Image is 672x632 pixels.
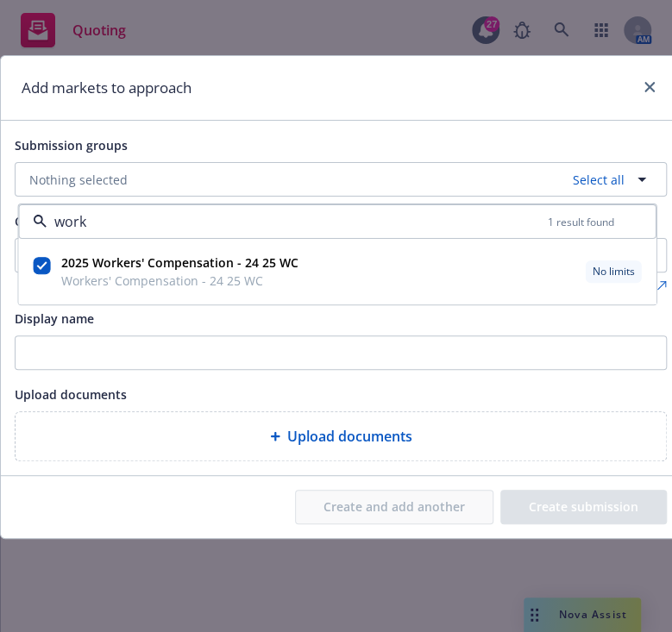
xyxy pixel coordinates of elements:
[29,171,128,189] span: Nothing selected
[47,211,548,232] input: Filter by keyword
[566,171,625,189] a: Select all
[15,411,667,461] div: Upload documents
[15,213,286,229] span: Carrier, program administrator, or wholesaler
[15,137,128,153] span: Submission groups
[15,162,667,197] button: Nothing selectedSelect all
[639,77,660,97] a: close
[15,238,667,272] button: Nothing selected
[61,254,298,271] strong: 2025 Workers' Compensation - 24 25 WC
[287,426,412,447] span: Upload documents
[15,386,127,403] span: Upload documents
[15,310,94,327] span: Display name
[61,272,298,290] span: Workers' Compensation - 24 25 WC
[548,215,614,229] span: 1 result found
[22,77,192,99] h1: Add markets to approach
[593,264,635,279] span: No limits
